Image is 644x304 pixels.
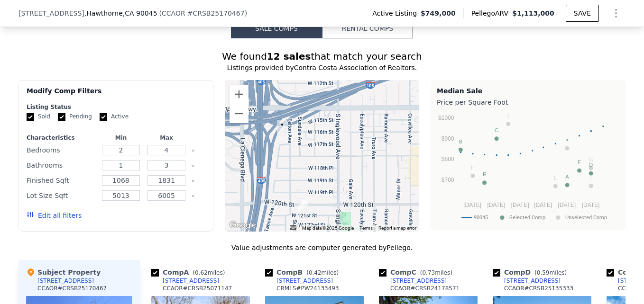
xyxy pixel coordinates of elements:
div: Value adjustments are computer generated by Pellego . [18,243,626,252]
div: Bathrooms [27,159,96,172]
span: CCAOR [162,9,185,17]
text: J [507,113,510,118]
text: $900 [442,135,454,142]
text: $700 [442,177,454,183]
span: $1,113,000 [512,9,554,17]
div: CCAOR # CRSB25135333 [504,285,573,292]
label: Sold [27,113,50,121]
a: Terms (opens in new tab) [359,225,373,231]
div: CCAOR # CRSB25170467 [37,285,107,292]
text: A [565,174,569,179]
div: 5016 W 116th St [277,120,287,136]
span: 0.59 [537,269,550,276]
div: We found that match your search [18,50,626,63]
span: $749,000 [421,9,456,18]
div: Max [146,134,187,142]
button: Keyboard shortcuts [290,225,296,230]
a: [STREET_ADDRESS] [493,277,561,285]
text: 90045 [474,215,488,221]
div: [STREET_ADDRESS] [276,277,333,285]
button: Clear [191,179,195,183]
label: Pending [58,113,92,121]
span: # CRSB25170467 [187,9,245,17]
div: [STREET_ADDRESS] [504,277,561,285]
button: Clear [191,149,195,152]
div: 4927 W 121st St [298,198,308,214]
button: Clear [191,194,195,198]
text: B [459,139,462,144]
a: Open this area in Google Maps (opens a new window) [227,219,258,232]
text: L [554,175,557,181]
a: [STREET_ADDRESS] [379,277,447,285]
input: Active [100,113,107,121]
div: ( ) [159,9,248,18]
a: [STREET_ADDRESS] [265,277,333,285]
text: [DATE] [463,202,481,208]
div: Min [100,134,142,142]
text: K [565,137,569,143]
input: Pending [58,113,65,121]
div: Comp A [151,268,229,277]
text: Unselected Comp [565,215,607,221]
text: I [590,175,592,180]
button: Sale Comps [231,18,322,38]
text: E [483,171,486,177]
button: Rental Comps [322,18,413,38]
text: H [471,165,475,170]
span: Pellego ARV [471,9,513,18]
div: Lot Size Sqft [27,189,96,202]
div: Listings provided by Contra Costa Association of Realtors . [18,63,626,72]
text: F [578,159,581,165]
a: [STREET_ADDRESS] [151,277,219,285]
text: [DATE] [487,202,505,208]
text: [DATE] [582,202,600,208]
div: Median Sale [437,86,619,96]
div: Comp D [493,268,570,277]
div: Comp B [265,268,342,277]
a: Report a map error [378,225,416,231]
div: Bedrooms [27,143,96,157]
div: CCAOR # CRSB25071147 [163,285,232,292]
span: Active Listing [372,9,421,18]
button: Zoom out [230,104,248,123]
div: Subject Property [26,268,101,277]
button: Show Options [607,4,626,23]
button: SAVE [566,5,599,22]
svg: A chart. [437,109,619,227]
span: ( miles) [531,269,570,276]
text: Selected Comp [509,215,545,221]
div: Modify Comp Filters [27,86,205,103]
div: [STREET_ADDRESS] [390,277,447,285]
img: Google [227,219,258,232]
input: Sold [27,113,34,121]
button: Zoom in [230,85,248,104]
div: Listing Status [27,103,205,111]
text: [DATE] [534,202,552,208]
div: [STREET_ADDRESS] [37,277,94,285]
strong: 12 sales [267,51,311,62]
text: [DATE] [558,202,576,208]
div: Finished Sqft [27,174,96,187]
div: Price per Square Foot [437,96,619,109]
span: ( miles) [189,269,229,276]
span: ( miles) [416,269,456,276]
text: $800 [442,156,454,162]
span: , Hawthorne [84,9,157,18]
text: [DATE] [511,202,529,208]
span: 0.62 [195,269,208,276]
span: [STREET_ADDRESS] [18,9,84,18]
label: Active [100,113,129,121]
text: C [495,127,498,133]
span: ( miles) [303,269,342,276]
div: CRMLS # PW24133493 [276,285,339,292]
button: Clear [191,164,195,168]
span: 0.73 [422,269,435,276]
div: Comp C [379,268,456,277]
text: D [589,162,593,168]
button: Edit all filters [27,211,82,220]
div: Characteristics [27,134,96,142]
text: G [589,157,593,162]
div: CCAOR # CRSB24178571 [390,285,460,292]
span: Map data ©2025 Google [302,225,354,231]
